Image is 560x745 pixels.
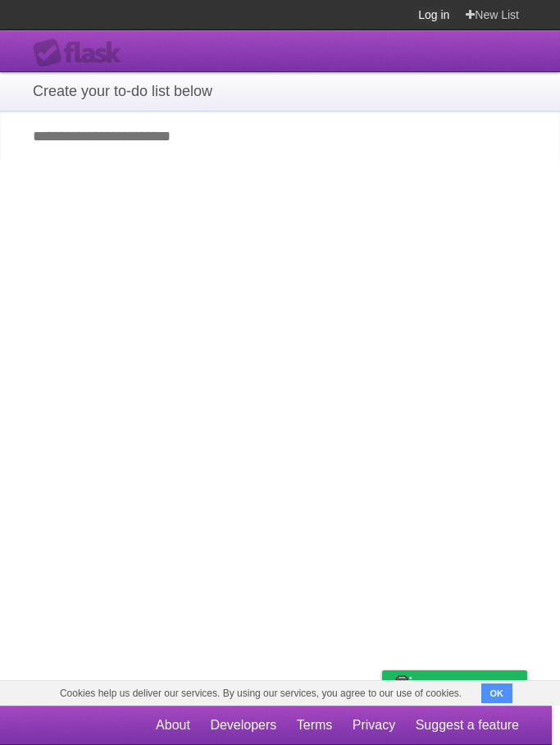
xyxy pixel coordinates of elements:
a: Privacy [353,710,395,741]
div: Flask [33,39,131,68]
span: Buy me a coffee [417,671,519,700]
a: Suggest a feature [416,710,519,741]
a: Terms [297,710,333,741]
a: Developers [210,710,276,741]
img: Buy me a coffee [390,671,412,699]
a: About [156,710,190,741]
button: OK [481,683,513,703]
h1: Create your to-do list below [33,80,527,103]
span: Cookies help us deliver our services. By using our services, you agree to our use of cookies. [43,681,478,706]
a: Buy me a coffee [382,670,527,701]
